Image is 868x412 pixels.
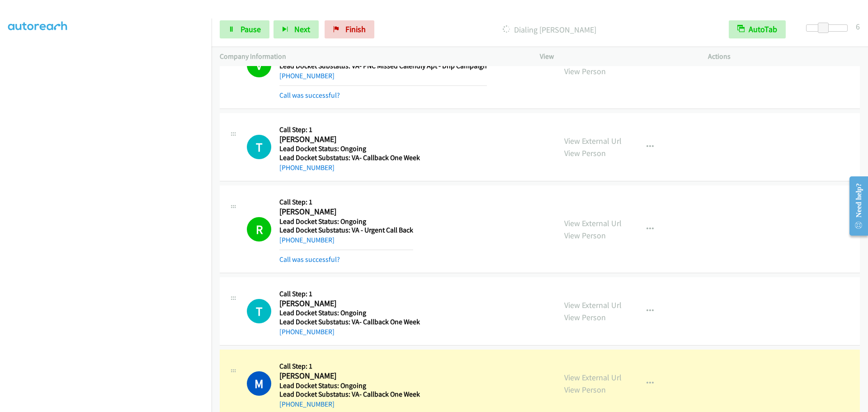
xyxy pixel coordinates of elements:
[279,125,420,134] h5: Call Step: 1
[279,207,413,217] h2: [PERSON_NAME]
[564,312,606,322] a: View Person
[274,20,319,38] button: Next
[279,91,340,99] a: Call was successful?
[279,400,335,408] a: [PHONE_NUMBER]
[294,24,310,34] span: Next
[279,198,413,207] h5: Call Step: 1
[279,62,487,71] h5: Lead Docket Substatus: VA- PNC Missed Calendly Apt - Drip Campaign
[241,24,261,34] span: Pause
[564,372,622,383] a: View External Url
[564,230,606,241] a: View Person
[220,51,524,62] p: Company Information
[708,51,860,62] p: Actions
[279,327,335,336] a: [PHONE_NUMBER]
[279,317,420,327] h5: Lead Docket Substatus: VA- Callback One Week
[220,20,269,38] a: Pause
[564,136,622,146] a: View External Url
[279,362,420,371] h5: Call Step: 1
[564,218,622,228] a: View External Url
[564,148,606,158] a: View Person
[247,217,271,242] h1: R
[279,163,335,172] a: [PHONE_NUMBER]
[564,66,606,76] a: View Person
[279,289,420,298] h5: Call Step: 1
[279,381,420,390] h5: Lead Docket Status: Ongoing
[279,390,420,399] h5: Lead Docket Substatus: VA- Callback One Week
[279,308,420,317] h5: Lead Docket Status: Ongoing
[279,71,335,80] a: [PHONE_NUMBER]
[279,371,420,381] h2: [PERSON_NAME]
[279,134,420,145] h2: [PERSON_NAME]
[729,20,786,38] button: AutoTab
[279,153,420,162] h5: Lead Docket Substatus: VA- Callback One Week
[247,299,271,323] div: The call is yet to be attempted
[247,371,271,396] h1: M
[387,24,712,36] p: Dialing [PERSON_NAME]
[345,24,366,34] span: Finish
[279,236,335,244] a: [PHONE_NUMBER]
[247,299,271,323] h1: T
[856,20,860,33] div: 6
[279,298,420,309] h2: [PERSON_NAME]
[325,20,374,38] a: Finish
[564,384,606,395] a: View Person
[540,51,692,62] p: View
[842,170,868,242] iframe: Resource Center
[279,217,413,226] h5: Lead Docket Status: Ongoing
[247,135,271,159] h1: T
[279,144,420,153] h5: Lead Docket Status: Ongoing
[564,300,622,310] a: View External Url
[279,226,413,235] h5: Lead Docket Substatus: VA - Urgent Call Back
[279,255,340,264] a: Call was successful?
